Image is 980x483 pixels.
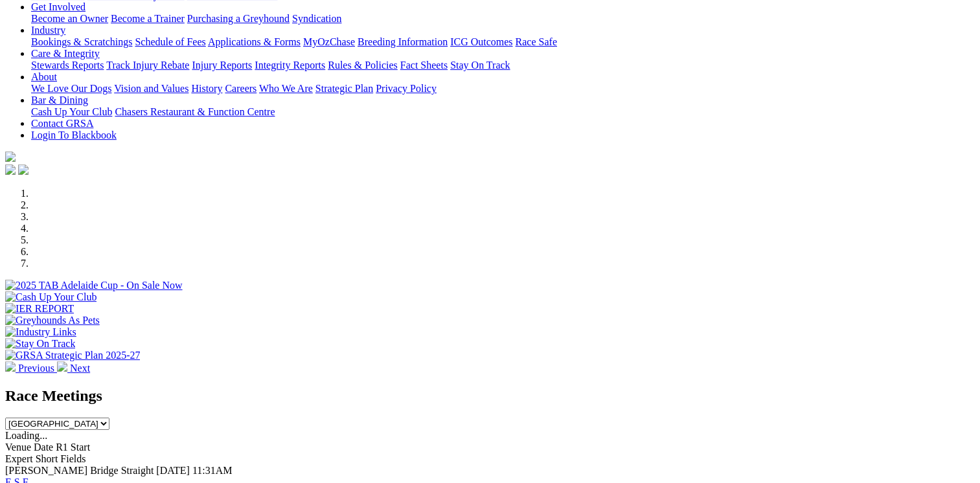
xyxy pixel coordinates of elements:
div: Get Involved [31,13,975,25]
a: About [31,71,57,82]
span: Previous [18,363,54,374]
a: Cash Up Your Club [31,106,112,117]
a: Previous [5,363,57,374]
span: Venue [5,442,31,453]
a: Injury Reports [192,60,252,71]
img: twitter.svg [18,164,28,175]
span: Short [36,453,58,464]
a: Syndication [292,13,341,24]
a: Stewards Reports [31,60,104,71]
a: Contact GRSA [31,118,93,129]
a: Chasers Restaurant & Function Centre [115,106,275,117]
a: Breeding Information [358,36,448,47]
span: Loading... [5,430,47,441]
a: Careers [225,83,256,94]
img: Greyhounds As Pets [5,315,100,326]
img: 2025 TAB Adelaide Cup - On Sale Now [5,280,183,291]
a: Care & Integrity [31,48,100,59]
a: Integrity Reports [255,60,325,71]
a: Track Injury Rebate [106,60,189,71]
div: About [31,83,975,95]
img: GRSA Strategic Plan 2025-27 [5,350,140,361]
img: Stay On Track [5,338,75,350]
a: Get Involved [31,1,85,12]
a: Stay On Track [450,60,510,71]
span: Fields [60,453,85,464]
img: facebook.svg [5,164,16,175]
a: Become an Owner [31,13,108,24]
span: [PERSON_NAME] Bridge Straight [5,465,154,476]
a: MyOzChase [303,36,355,47]
span: Next [70,363,90,374]
a: Schedule of Fees [135,36,205,47]
a: Fact Sheets [400,60,448,71]
a: History [191,83,222,94]
span: R1 Start [56,442,90,453]
div: Care & Integrity [31,60,975,71]
div: Industry [31,36,975,48]
a: Bar & Dining [31,95,88,106]
a: Who We Are [259,83,313,94]
img: chevron-right-pager-white.svg [57,361,67,372]
a: Industry [31,25,65,36]
a: Login To Blackbook [31,129,117,140]
img: logo-grsa-white.png [5,152,16,162]
a: Rules & Policies [328,60,398,71]
a: Applications & Forms [208,36,301,47]
a: Race Safe [515,36,556,47]
img: IER REPORT [5,303,74,315]
a: Privacy Policy [376,83,437,94]
a: Strategic Plan [315,83,373,94]
a: We Love Our Dogs [31,83,111,94]
img: chevron-left-pager-white.svg [5,361,16,372]
div: Bar & Dining [31,106,975,118]
a: ICG Outcomes [450,36,512,47]
a: Next [57,363,90,374]
a: Become a Trainer [111,13,185,24]
span: [DATE] [156,465,190,476]
a: Purchasing a Greyhound [187,13,290,24]
img: Industry Links [5,326,76,338]
h2: Race Meetings [5,387,975,405]
span: Expert [5,453,33,464]
img: Cash Up Your Club [5,291,97,303]
span: 11:31AM [192,465,233,476]
a: Vision and Values [114,83,188,94]
a: Bookings & Scratchings [31,36,132,47]
span: Date [34,442,53,453]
